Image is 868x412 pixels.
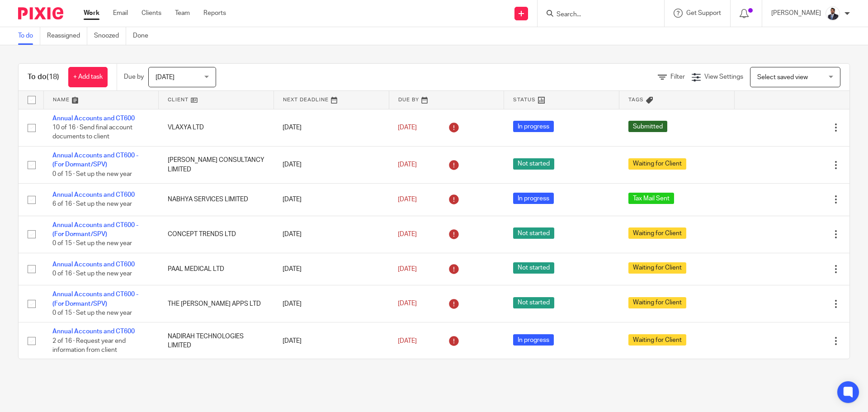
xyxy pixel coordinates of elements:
[513,121,554,132] span: In progress
[274,253,389,285] td: [DATE]
[18,7,63,19] img: Pixie
[670,74,685,80] span: Filter
[52,270,132,277] span: 0 of 16 · Set up the new year
[771,9,821,18] p: [PERSON_NAME]
[398,338,417,344] span: [DATE]
[628,97,644,102] span: Tags
[513,227,554,239] span: Not started
[398,231,417,237] span: [DATE]
[398,266,417,272] span: [DATE]
[52,192,135,198] a: Annual Accounts and CT600
[52,310,132,316] span: 0 of 15 · Set up the new year
[68,67,108,87] a: + Add task
[124,72,144,81] p: Due by
[159,109,274,146] td: VLAXYA LTD
[398,124,417,131] span: [DATE]
[52,124,132,140] span: 10 of 16 · Send final account documents to client
[628,158,686,170] span: Waiting for Client
[274,109,389,146] td: [DATE]
[274,184,389,216] td: [DATE]
[826,6,840,21] img: _MG_2399_1.jpg
[52,201,132,208] span: 6 of 16 · Set up the new year
[94,27,126,45] a: Snoozed
[159,146,274,183] td: [PERSON_NAME] CONSULTANCY LIMITED
[159,216,274,253] td: CONCEPT TRENDS LTD
[142,9,161,18] a: Clients
[628,334,686,346] span: Waiting for Client
[556,11,637,19] input: Search
[628,297,686,308] span: Waiting for Client
[113,9,128,18] a: Email
[274,216,389,253] td: [DATE]
[52,171,132,177] span: 0 of 15 · Set up the new year
[28,72,59,82] h1: To do
[203,9,226,18] a: Reports
[159,285,274,322] td: THE [PERSON_NAME] APPS LTD
[628,262,686,274] span: Waiting for Client
[52,338,126,354] span: 2 of 16 · Request year end information from client
[274,146,389,183] td: [DATE]
[52,240,132,246] span: 0 of 15 · Set up the new year
[513,297,554,308] span: Not started
[628,227,686,239] span: Waiting for Client
[159,322,274,360] td: NADIRAH TECHNOLOGIES LIMITED
[159,253,274,285] td: PAAL MEDICAL LTD
[52,152,138,168] a: Annual Accounts and CT600 - (For Dormant/SPV)
[47,27,87,45] a: Reassigned
[84,9,99,18] a: Work
[52,261,135,268] a: Annual Accounts and CT600
[175,9,190,18] a: Team
[398,301,417,307] span: [DATE]
[52,291,138,307] a: Annual Accounts and CT600 - (For Dormant/SPV)
[52,115,135,122] a: Annual Accounts and CT600
[156,74,175,81] span: [DATE]
[686,10,721,16] span: Get Support
[18,27,40,45] a: To do
[398,196,417,203] span: [DATE]
[398,161,417,168] span: [DATE]
[52,222,138,237] a: Annual Accounts and CT600 - (For Dormant/SPV)
[757,74,808,81] span: Select saved view
[513,334,554,346] span: In progress
[513,158,554,170] span: Not started
[513,193,554,204] span: In progress
[274,322,389,360] td: [DATE]
[159,184,274,216] td: NABHYA SERVICES LIMITED
[52,328,135,335] a: Annual Accounts and CT600
[47,73,59,81] span: (18)
[704,74,743,80] span: View Settings
[513,262,554,274] span: Not started
[628,193,674,204] span: Tax Mail Sent
[133,27,155,45] a: Done
[274,285,389,322] td: [DATE]
[628,121,667,132] span: Submitted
